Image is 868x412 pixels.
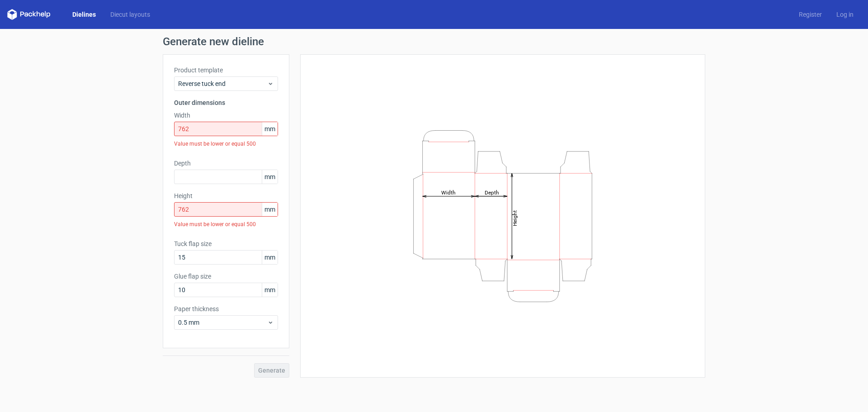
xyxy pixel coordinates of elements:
[485,189,499,195] tspan: Depth
[262,122,278,136] span: mm
[262,251,278,264] span: mm
[262,170,278,184] span: mm
[792,10,829,19] a: Register
[178,318,267,327] span: 0.5 mm
[829,10,861,19] a: Log in
[174,217,278,232] div: Value must be lower or equal 500
[262,283,278,297] span: mm
[103,10,157,19] a: Diecut layouts
[512,210,518,226] tspan: Height
[174,239,278,248] label: Tuck flap size
[163,36,705,47] h1: Generate new dieline
[174,304,278,313] label: Paper thickness
[174,66,278,75] label: Product template
[178,79,267,88] span: Reverse tuck end
[174,159,278,168] label: Depth
[174,111,278,120] label: Width
[65,10,103,19] a: Dielines
[174,272,278,281] label: Glue flap size
[441,189,456,195] tspan: Width
[262,203,278,216] span: mm
[174,98,278,107] h3: Outer dimensions
[174,191,278,200] label: Height
[174,136,278,152] div: Value must be lower or equal 500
